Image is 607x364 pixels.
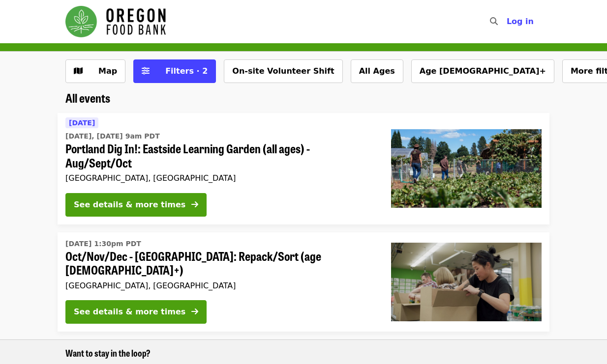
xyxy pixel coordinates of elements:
[165,66,208,76] span: Filters · 2
[490,17,498,26] i: search icon
[74,306,185,318] div: See details & more times
[65,193,207,217] button: See details & more times
[507,17,534,26] span: Log in
[191,200,198,209] i: arrow-right icon
[65,281,375,290] div: [GEOGRAPHIC_DATA], [GEOGRAPHIC_DATA]
[74,199,185,211] div: See details & more times
[142,66,150,76] i: sliders-h icon
[65,346,151,359] span: Want to stay in the loop?
[65,173,375,183] div: [GEOGRAPHIC_DATA], [GEOGRAPHIC_DATA]
[391,129,542,208] img: Portland Dig In!: Eastside Learning Garden (all ages) - Aug/Sept/Oct organized by Oregon Food Bank
[65,6,166,37] img: Oregon Food Bank - Home
[65,141,375,170] span: Portland Dig In!: Eastside Learning Garden (all ages) - Aug/Sept/Oct
[65,239,141,249] time: [DATE] 1:30pm PDT
[65,300,207,324] button: See details & more times
[65,249,375,278] span: Oct/Nov/Dec - [GEOGRAPHIC_DATA]: Repack/Sort (age [DEMOGRAPHIC_DATA]+)
[69,119,95,127] span: [DATE]
[98,66,117,76] span: Map
[65,131,160,141] time: [DATE], [DATE] 9am PDT
[65,89,110,106] span: All events
[499,12,542,31] button: Log in
[58,232,549,332] a: See details for "Oct/Nov/Dec - Portland: Repack/Sort (age 8+)"
[58,113,549,224] a: See details for "Portland Dig In!: Eastside Learning Garden (all ages) - Aug/Sept/Oct"
[224,59,342,83] button: On-site Volunteer Shift
[74,66,83,76] i: map icon
[191,307,198,316] i: arrow-right icon
[133,59,216,83] button: Filters (2 selected)
[391,243,542,321] img: Oct/Nov/Dec - Portland: Repack/Sort (age 8+) organized by Oregon Food Bank
[411,59,554,83] button: Age [DEMOGRAPHIC_DATA]+
[65,59,125,83] button: Show map view
[351,59,403,83] button: All Ages
[504,10,512,33] input: Search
